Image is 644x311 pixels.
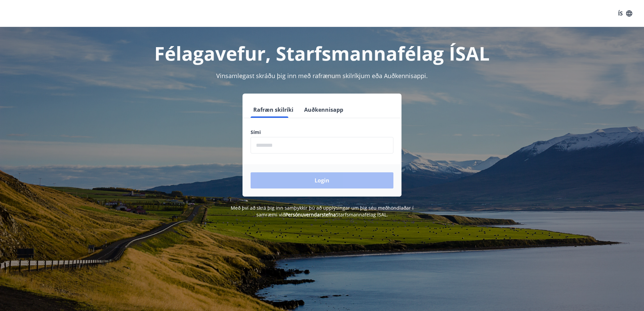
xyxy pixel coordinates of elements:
span: Vinsamlegast skráðu þig inn með rafrænum skilríkjum eða Auðkennisappi. [216,72,428,80]
label: Sími [251,129,393,136]
button: ÍS [614,7,636,20]
a: Persónuverndarstefna [285,211,336,218]
h1: Félagavefur, Starfsmannafélag ÍSAL [88,40,556,66]
button: Rafræn skilríki [251,102,296,118]
span: Með því að skrá þig inn samþykkir þú að upplýsingar um þig séu meðhöndlaðar í samræmi við Starfsm... [231,205,414,218]
button: Auðkennisapp [301,102,346,118]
